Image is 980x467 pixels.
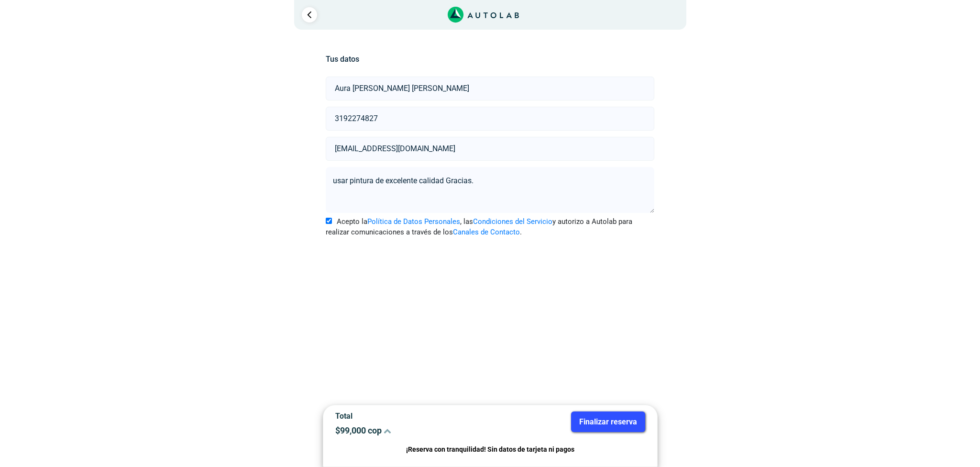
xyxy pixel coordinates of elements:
p: $ 99,000 cop [335,425,483,435]
input: Celular [326,107,654,131]
label: Acepto la , las y autorizo a Autolab para realizar comunicaciones a través de los . [326,216,654,238]
a: Ir al paso anterior [302,7,317,22]
a: Condiciones del Servicio [473,217,552,226]
a: Política de Datos Personales [367,217,460,226]
input: Acepto laPolítica de Datos Personales, lasCondiciones del Servicioy autorizo a Autolab para reali... [326,218,332,224]
button: Finalizar reserva [571,411,645,432]
p: ¡Reserva con tranquilidad! Sin datos de tarjeta ni pagos [335,444,645,455]
p: Total [335,411,483,421]
input: Correo electrónico [326,137,654,161]
a: Link al sitio de autolab [448,10,519,19]
h5: Tus datos [326,55,654,64]
input: Nombre y apellido [326,77,654,100]
a: Canales de Contacto [453,228,520,236]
